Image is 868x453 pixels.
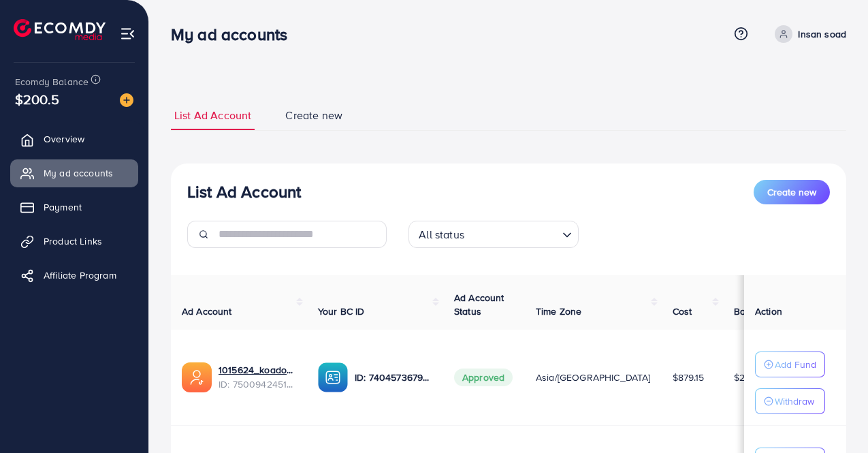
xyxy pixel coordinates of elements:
h3: My ad accounts [171,25,298,44]
span: Ad Account Status [454,291,504,318]
span: $879.15 [673,371,705,384]
img: menu [120,26,135,42]
span: Cost [673,304,692,318]
span: Overview [44,132,84,146]
span: My ad accounts [44,166,113,180]
span: List Ad Account [174,108,251,123]
span: Time Zone [536,304,581,318]
span: Affiliate Program [44,268,116,282]
a: Payment [10,193,138,221]
iframe: Chat [810,392,858,443]
span: Balance [734,304,770,318]
p: Add Fund [775,356,816,373]
h3: List Ad Account [187,182,301,202]
span: Your BC ID [318,304,365,318]
span: Create new [285,108,342,123]
p: Withdraw [775,393,814,409]
img: ic-ba-acc.ded83a64.svg [318,362,348,392]
img: image [120,93,133,107]
button: Withdraw [755,388,825,414]
span: Approved [454,369,513,386]
span: Ad Account [182,304,232,318]
span: $200.5 [15,89,59,109]
span: All status [416,225,467,245]
a: Overview [10,125,138,153]
img: ic-ads-acc.e4c84228.svg [182,362,212,392]
span: Asia/[GEOGRAPHIC_DATA] [536,371,651,384]
button: Add Fund [755,352,825,377]
a: My ad accounts [10,159,138,187]
span: ID: 7500942451029606417 [219,377,296,391]
a: Affiliate Program [10,262,138,289]
a: 1015624_koadok_1746449263868 [219,363,296,377]
div: Search for option [408,221,579,248]
a: Product Links [10,228,138,255]
input: Search for option [468,222,557,245]
a: Insan soad [769,25,846,43]
span: Product Links [44,234,102,248]
span: Payment [44,200,82,214]
div: <span class='underline'>1015624_koadok_1746449263868</span></br>7500942451029606417 [219,363,296,391]
span: Action [755,304,782,318]
p: Insan soad [798,26,846,42]
span: Ecomdy Balance [15,75,89,89]
span: Create new [767,185,816,199]
img: logo [14,19,106,40]
button: Create new [754,180,830,204]
span: $2.44 [734,371,758,384]
p: ID: 7404573679537061904 [355,369,432,386]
